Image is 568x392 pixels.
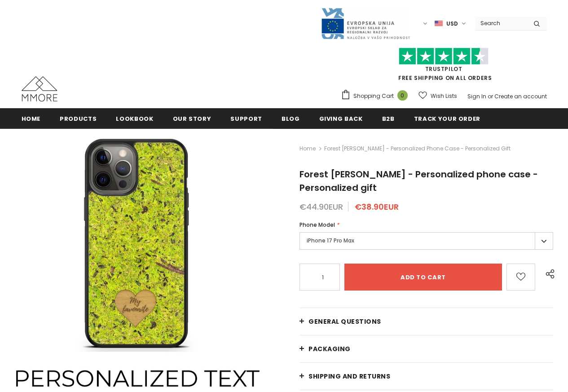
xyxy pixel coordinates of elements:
span: 0 [397,90,408,101]
span: Home [22,115,41,123]
span: Wish Lists [431,92,457,101]
span: Products [60,115,97,123]
a: General Questions [299,308,553,335]
a: Lookbook [116,108,153,128]
span: General Questions [308,317,381,326]
span: Lookbook [116,115,153,123]
input: Add to cart [344,264,502,291]
a: Trustpilot [425,65,462,73]
a: Sign In [467,92,486,100]
a: Home [22,108,41,128]
span: FREE SHIPPING ON ALL ORDERS [341,52,547,82]
a: Wish Lists [418,88,457,104]
a: Shipping and returns [299,363,553,390]
img: Trust Pilot Stars [399,48,489,65]
span: Shopping Cart [353,92,394,101]
a: Shopping Cart 0 [341,89,412,103]
a: Home [299,143,316,154]
span: Forest [PERSON_NAME] - Personalized phone case - Personalized gift [299,168,538,194]
input: Search Site [475,17,527,30]
span: USD [446,19,458,28]
span: Shipping and returns [308,372,390,381]
span: Blog [282,115,300,123]
a: support [230,108,262,128]
span: support [230,115,262,123]
span: Our Story [173,115,211,123]
a: Javni Razpis [321,19,410,27]
a: Blog [282,108,300,128]
a: Giving back [319,108,363,128]
span: Phone Model [299,221,335,229]
span: PACKAGING [308,344,351,353]
a: Our Story [173,108,211,128]
span: €44.90EUR [299,201,343,212]
span: €38.90EUR [355,201,399,212]
label: iPhone 17 Pro Max [299,232,553,250]
img: Javni Razpis [321,7,410,40]
a: PACKAGING [299,335,553,362]
a: B2B [382,108,395,128]
a: Products [60,108,97,128]
img: MMORE Cases [22,76,57,101]
a: Track your order [414,108,480,128]
span: Forest [PERSON_NAME] - Personalized phone case - Personalized gift [324,143,511,154]
span: B2B [382,115,395,123]
span: Track your order [414,115,480,123]
a: Create an account [494,92,547,100]
span: or [488,92,493,100]
img: USD [435,20,443,27]
span: Giving back [319,115,363,123]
